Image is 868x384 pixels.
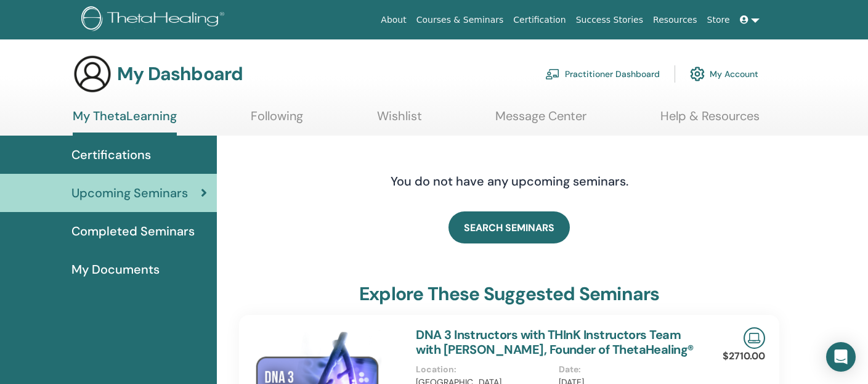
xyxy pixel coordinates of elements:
[416,363,551,376] p: Location :
[508,9,570,31] a: Certification
[495,108,586,133] a: Message Center
[660,108,760,133] a: Help & Resources
[412,9,509,31] a: Courses & Seminars
[559,363,694,376] p: Date :
[723,349,765,364] p: $2710.00
[702,9,735,31] a: Store
[416,327,694,357] a: DNA 3 Instructors with THInK Instructors Team with [PERSON_NAME], Founder of ThetaHealing®
[81,6,229,34] img: logo.png
[71,260,160,279] span: My Documents
[448,211,570,243] a: SEARCH SEMINARS
[690,60,758,88] a: My Account
[545,60,660,88] a: Practitioner Dashboard
[464,221,554,234] span: SEARCH SEMINARS
[648,9,702,31] a: Resources
[545,68,560,80] img: chalkboard-teacher.svg
[117,63,243,85] h3: My Dashboard
[744,327,765,349] img: Live Online Seminar
[73,108,177,136] a: My ThetaLearning
[71,145,151,164] span: Certifications
[315,174,704,189] h4: You do not have any upcoming seminars.
[71,222,195,240] span: Completed Seminars
[826,342,856,372] div: Open Intercom Messenger
[71,184,188,202] span: Upcoming Seminars
[251,108,303,133] a: Following
[359,283,659,305] h3: explore these suggested seminars
[690,63,705,84] img: cog.svg
[73,54,112,94] img: generic-user-icon.jpg
[376,9,411,31] a: About
[377,108,422,133] a: Wishlist
[571,9,648,31] a: Success Stories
